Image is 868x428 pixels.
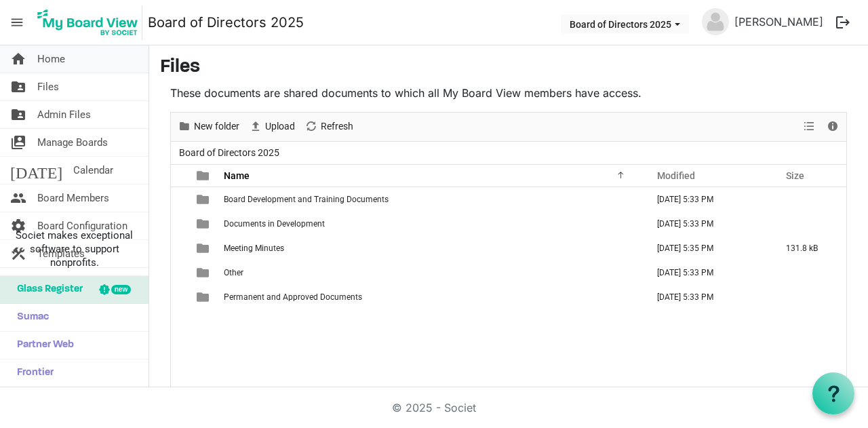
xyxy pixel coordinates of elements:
h3: Files [160,56,857,79]
button: Board of Directors 2025 dropdownbutton [561,14,689,33]
a: My Board View Logo [33,5,148,39]
td: August 22, 2025 5:33 PM column header Modified [643,212,772,236]
button: Details [824,118,842,135]
span: [DATE] [10,157,62,184]
td: August 22, 2025 5:33 PM column header Modified [643,260,772,285]
td: is template cell column header Size [772,187,846,212]
span: New folder [193,118,241,135]
span: folder_shared [10,73,26,100]
img: My Board View Logo [33,5,142,39]
div: View [798,113,821,141]
span: Other [224,268,243,277]
span: Size [786,170,804,181]
span: Board Development and Training Documents [224,195,389,204]
div: Upload [244,113,300,141]
td: Permanent and Approved Documents is template cell column header Name [220,285,643,309]
td: Meeting Minutes is template cell column header Name [220,236,643,260]
span: Admin Files [37,101,91,128]
td: checkbox [171,236,189,260]
span: folder_shared [10,101,26,128]
button: New folder [176,118,242,135]
span: Glass Register [10,276,83,303]
td: is template cell column header type [189,187,220,212]
td: Other is template cell column header Name [220,260,643,285]
span: Calendar [73,157,113,184]
button: Refresh [302,118,356,135]
td: checkbox [171,285,189,309]
span: Upload [264,118,296,135]
span: Modified [657,170,695,181]
td: checkbox [171,187,189,212]
button: logout [829,8,857,37]
td: is template cell column header Size [772,212,846,236]
button: View dropdownbutton [801,118,817,135]
span: settings [10,212,26,239]
a: Board of Directors 2025 [148,9,304,36]
span: home [10,45,26,73]
td: checkbox [171,212,189,236]
td: August 22, 2025 5:33 PM column header Modified [643,187,772,212]
span: Meeting Minutes [224,244,284,253]
span: people [10,184,26,212]
td: is template cell column header Size [772,260,846,285]
td: is template cell column header Size [772,285,846,309]
span: Sumac [10,304,49,331]
span: Name [224,170,250,181]
td: is template cell column header type [189,260,220,285]
a: [PERSON_NAME] [729,8,829,35]
td: Documents in Development is template cell column header Name [220,212,643,236]
span: menu [4,9,30,35]
span: Partner Web [10,332,74,359]
span: Manage Boards [37,129,108,156]
button: Upload [247,118,298,135]
td: August 22, 2025 5:35 PM column header Modified [643,236,772,260]
img: no-profile-picture.svg [702,8,729,35]
span: switch_account [10,129,26,156]
span: Frontier [10,359,54,387]
span: Files [37,73,59,100]
span: Societ makes exceptional software to support nonprofits. [6,229,142,269]
td: August 22, 2025 5:33 PM column header Modified [643,285,772,309]
span: Board Configuration [37,212,127,239]
span: Board Members [37,184,109,212]
a: © 2025 - Societ [392,401,476,414]
div: Details [821,113,844,141]
span: Refresh [319,118,355,135]
td: 131.8 kB is template cell column header Size [772,236,846,260]
span: Home [37,45,65,73]
td: checkbox [171,260,189,285]
td: is template cell column header type [189,285,220,309]
p: These documents are shared documents to which all My Board View members have access. [170,85,847,101]
div: New folder [173,113,244,141]
span: Permanent and Approved Documents [224,292,362,302]
span: Board of Directors 2025 [176,144,282,161]
span: Documents in Development [224,219,325,229]
td: is template cell column header type [189,212,220,236]
td: Board Development and Training Documents is template cell column header Name [220,187,643,212]
div: Refresh [300,113,358,141]
div: new [111,285,131,294]
td: is template cell column header type [189,236,220,260]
